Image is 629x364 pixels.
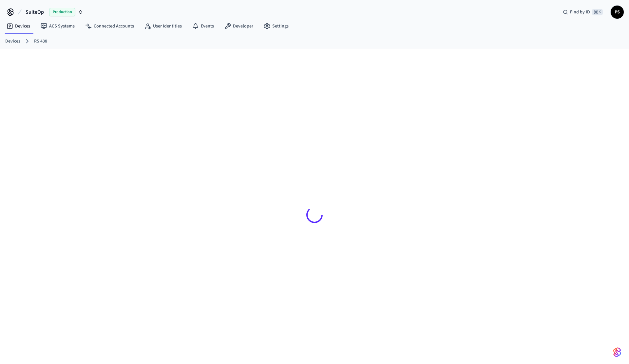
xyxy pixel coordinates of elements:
a: Developer [219,20,258,32]
a: ACS Systems [35,20,80,32]
img: SeamLogoGradient.69752ec5.svg [613,347,621,357]
a: Devices [5,38,20,45]
div: Find by ID⌘ K [558,6,608,18]
a: User Identities [139,20,187,32]
a: Events [187,20,219,32]
a: Settings [258,20,294,32]
span: SuiteOp [26,8,44,16]
span: ⌘ K [592,9,603,15]
span: PS [611,6,623,18]
span: Find by ID [570,9,590,15]
a: RS 438 [34,38,47,45]
a: Connected Accounts [80,20,139,32]
a: Devices [1,20,35,32]
span: Production [49,8,75,16]
button: PS [611,6,624,19]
